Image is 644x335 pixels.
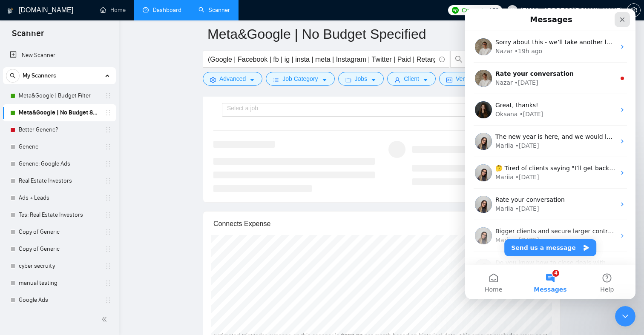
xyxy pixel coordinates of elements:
span: holder [105,160,112,167]
div: Oksana [30,101,52,110]
span: holder [105,92,112,99]
a: Google Ads [19,292,100,309]
span: double-left [101,315,110,324]
li: New Scanner [3,47,116,64]
input: Search Freelance Jobs... [208,54,435,65]
a: Generic: Google Ads [19,155,100,172]
button: setting [627,3,641,17]
div: Connects Expense [213,212,550,236]
span: caret-down [249,77,255,83]
button: search [450,51,467,68]
span: holder [105,229,112,235]
span: holder [105,195,112,201]
div: Mariia [30,227,49,236]
img: upwork-logo.png [452,7,459,14]
img: Profile image for Mariia [10,187,27,204]
span: holder [105,109,112,116]
span: 152 [489,6,498,15]
a: manual testing [19,275,100,292]
a: New Scanner [10,47,109,64]
img: Profile image for Oksana [10,93,27,110]
span: idcard [446,77,452,83]
span: setting [627,7,640,14]
img: Profile image for Mariia [10,250,27,267]
img: Profile image for Mariia [10,124,27,141]
a: Copy of Generic [19,223,100,241]
img: Profile image for Mariia [10,219,27,236]
a: Generic [19,138,100,155]
span: holder [105,178,112,184]
span: Client [404,74,419,83]
li: My Scanners [3,67,116,326]
span: info-circle [439,57,445,62]
button: search [6,69,20,83]
a: Real Estate Investors [19,172,100,189]
div: Mariia [30,196,49,205]
a: Tes: Real Estate Investors [19,206,100,223]
span: folder [345,77,351,83]
button: barsJob Categorycaret-down [266,72,334,86]
span: Advanced [219,74,246,83]
div: Mariia [30,164,49,173]
span: holder [105,246,112,252]
span: holder [105,212,112,218]
button: settingAdvancedcaret-down [203,72,262,86]
a: Meta&Google | Budget Filter [19,87,100,104]
a: cyber secruity [19,258,100,275]
img: logo [7,4,13,17]
span: Connects: [462,6,487,15]
span: Home [20,278,37,284]
a: searchScanner [198,6,230,14]
a: Meta&Google | No Budget Specified [19,104,100,121]
button: folderJobscaret-down [338,72,384,86]
span: Jobs [355,74,368,83]
span: caret-down [371,77,377,83]
span: bars [273,77,279,83]
img: Profile image for Mariia [10,156,27,173]
span: holder [105,280,112,286]
span: Rate your conversation [30,188,100,195]
div: • [DATE] [54,101,78,110]
iframe: Intercom live chat [465,9,635,299]
span: holder [105,126,112,133]
span: Rate your conversation [30,62,109,69]
button: Messages [57,257,113,291]
a: dashboardDashboard [143,6,181,14]
span: setting [210,77,216,83]
div: Nazar [30,38,48,47]
span: Vendor [456,74,474,83]
span: Messages [69,278,101,284]
div: • [DATE] [50,164,74,173]
button: userClientcaret-down [387,72,436,86]
span: Scanner [5,27,51,45]
img: Profile image for Nazar [10,61,27,78]
button: Help [114,257,170,291]
div: Mariia [30,133,49,142]
span: caret-down [322,77,328,83]
a: setting [627,7,641,14]
span: holder [105,263,112,269]
span: holder [105,297,112,304]
span: user [509,7,515,13]
button: Send us a message [39,231,131,248]
div: • 19h ago [49,38,77,47]
div: • [DATE] [49,70,73,79]
input: Scanner name... [207,23,543,45]
span: Sorry about this - we’ll take another look [DATE] and get back to you with an update. [30,30,284,37]
iframe: Intercom live chat [615,306,635,326]
a: homeHome [100,6,126,14]
button: idcardVendorcaret-down [439,72,491,86]
a: Copy of Generic [19,241,100,258]
span: Great, thanks! [30,93,73,100]
div: • [DATE] [50,196,74,205]
span: My Scanners [23,67,56,84]
div: • [DATE] [50,227,74,236]
span: search [6,73,19,79]
div: Nazar [30,70,48,79]
span: search [451,55,467,63]
span: Job Category [282,74,318,83]
span: holder [105,143,112,150]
